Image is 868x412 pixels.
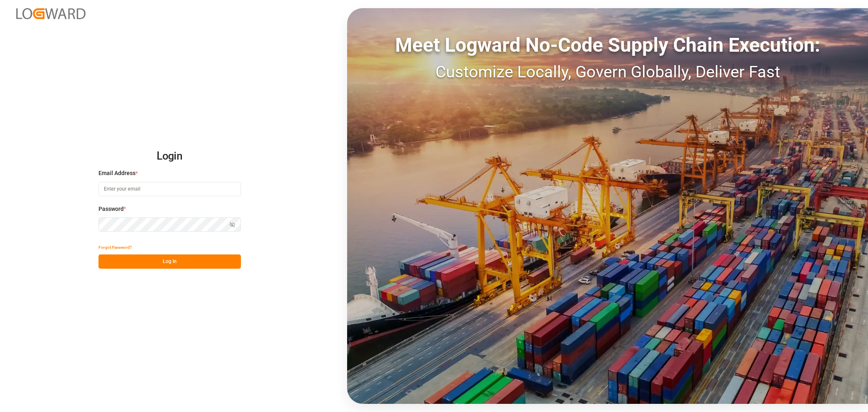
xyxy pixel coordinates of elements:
[98,182,241,196] input: Enter your email
[98,240,132,254] button: Forgot Password?
[16,8,85,19] img: Logward_new_orange.png
[98,169,136,178] span: Email Address
[347,60,868,84] div: Customize Locally, Govern Globally, Deliver Fast
[98,143,241,169] h2: Login
[98,254,241,269] button: Log In
[347,31,868,60] div: Meet Logward No-Code Supply Chain Execution:
[98,205,124,213] span: Password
